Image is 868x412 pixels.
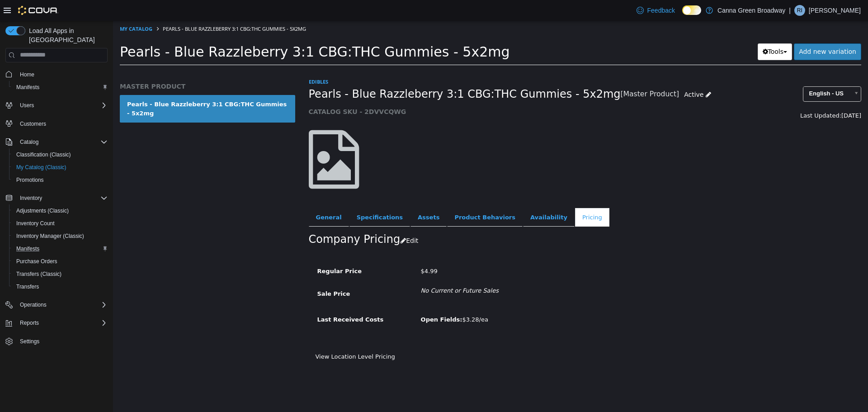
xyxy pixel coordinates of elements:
p: Canna Green Broadway [717,5,785,16]
span: Inventory [20,194,42,202]
a: Assets [297,187,334,206]
span: Pearls - Blue Razzleberry 3:1 CBG:THC Gummies - 5x2mg [196,66,508,81]
span: Manifests [13,82,108,93]
button: Purchase Orders [9,255,111,268]
span: Transfers [16,283,39,290]
img: Cova [18,6,58,15]
span: Inventory Count [16,220,55,227]
span: Purchase Orders [13,256,108,267]
nav: Complex example [5,64,108,372]
span: Catalog [20,138,38,146]
a: Product Behaviors [334,187,410,206]
button: Inventory Count [9,217,111,230]
span: RI [797,5,802,16]
span: Adjustments (Classic) [16,207,69,214]
span: Home [16,69,108,80]
a: View Location Level Pricing [203,332,282,339]
span: Users [16,100,108,111]
div: Raven Irwin [794,5,805,16]
button: Inventory [2,192,111,204]
span: Classification (Classic) [13,149,108,160]
small: [Master Product] [508,70,566,77]
span: Inventory Manager (Classic) [13,231,108,242]
button: Operations [16,299,50,310]
a: Adjustments (Classic) [13,205,72,216]
button: Catalog [2,136,111,148]
span: Customers [20,120,46,128]
i: No Current or Future Sales [308,266,386,273]
span: Inventory [16,193,108,204]
span: Customers [16,118,108,129]
button: Manifests [9,242,111,255]
button: Classification (Classic) [9,148,111,161]
p: | [789,5,791,16]
a: Purchase Orders [13,256,61,267]
a: General [196,187,236,206]
span: [DATE] [728,91,748,98]
a: Manifests [13,243,43,254]
span: English - US [690,66,736,80]
button: Reports [16,317,42,328]
a: Classification (Classic) [13,149,75,160]
span: Pearls - Blue Razzleberry 3:1 CBG:THC Gummies - 5x2mg [7,23,397,39]
span: Catalog [16,137,108,147]
button: Operations [2,298,111,311]
button: Home [2,68,111,81]
span: Reports [20,319,39,327]
a: English - US [690,66,748,81]
p: [PERSON_NAME] [809,5,861,16]
span: Users [20,102,34,109]
span: Manifests [13,243,108,254]
button: Reports [2,317,111,329]
span: Settings [20,338,39,345]
span: Promotions [16,176,44,184]
a: Customers [16,118,50,129]
span: Manifests [16,84,39,91]
span: Last Updated: [687,91,728,98]
span: Regular Price [204,247,249,254]
span: Dark Mode [682,15,683,15]
button: Promotions [9,174,111,186]
a: Feedback [633,1,679,19]
span: Purchase Orders [16,258,57,265]
span: Active [571,70,590,77]
h5: CATALOG SKU - 2DVVCQWG [196,87,607,95]
button: My Catalog (Classic) [9,161,111,174]
span: $4.99 [308,247,325,254]
button: Transfers [9,280,111,293]
span: Last Received Costs [204,295,271,302]
span: Transfers (Classic) [13,269,108,279]
span: Operations [20,301,47,308]
a: Transfers [13,281,42,292]
a: Manifests [13,82,43,93]
a: Settings [16,336,43,347]
button: Catalog [16,137,42,147]
b: Open Fields: [308,295,349,302]
a: Promotions [13,175,47,185]
a: Active [566,66,603,82]
h2: Company Pricing [196,212,288,226]
button: Tools [645,23,679,39]
span: Home [20,71,34,78]
button: Settings [2,335,111,348]
a: Inventory Manager (Classic) [13,231,88,242]
a: Transfers (Classic) [13,269,65,279]
a: My Catalog (Classic) [13,162,70,173]
button: Edit [287,212,310,228]
h5: MASTER PRODUCT [7,62,182,70]
a: Add new variation [681,23,748,39]
a: Availability [410,187,462,206]
a: Home [16,69,38,80]
span: Manifests [16,245,39,252]
button: Inventory [16,193,46,204]
span: Adjustments (Classic) [13,205,108,216]
button: Manifests [9,81,111,94]
span: Promotions [13,175,108,185]
span: My Catalog (Classic) [13,162,108,173]
a: Pricing [462,187,496,206]
button: Adjustments (Classic) [9,204,111,217]
span: Transfers [13,281,108,292]
a: Inventory Count [13,218,58,229]
span: Sale Price [204,270,237,276]
span: My Catalog (Classic) [16,164,66,171]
